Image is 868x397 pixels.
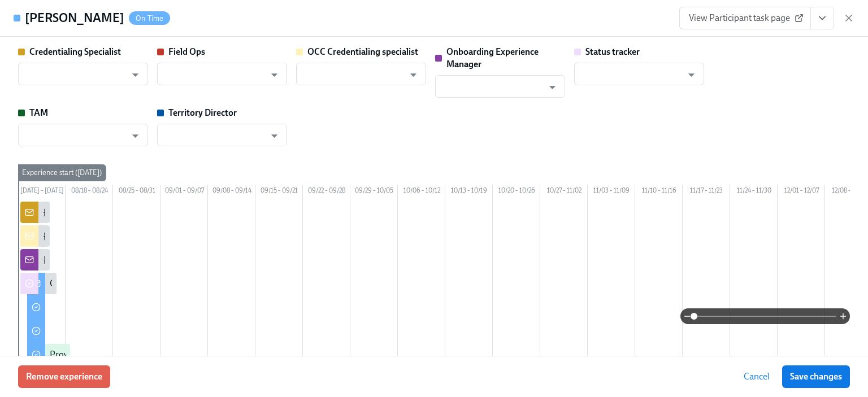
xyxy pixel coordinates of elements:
div: 11/24 – 11/30 [730,185,778,199]
button: Open [544,78,561,96]
strong: Status tracker [585,46,640,57]
strong: Onboarding Experience Manager [446,46,539,69]
div: Provide key information for the credentialing process [50,348,254,361]
span: Remove experience [26,371,102,382]
div: 09/08 – 09/14 [208,185,255,199]
div: 10/06 – 10/12 [398,185,445,199]
span: Save changes [790,371,842,382]
span: Cancel [744,371,770,382]
div: 10/13 – 10/19 [445,185,493,199]
div: 11/03 – 11/09 [588,185,635,199]
strong: Field Ops [168,46,205,57]
div: 08/18 – 08/24 [66,185,113,199]
strong: OCC Credentialing specialist [307,46,418,57]
div: 09/15 – 09/21 [255,185,303,199]
div: 12/01 – 12/07 [778,185,825,199]
button: Open [266,127,283,145]
button: View task page [810,7,834,29]
button: Save changes [782,365,850,388]
div: Experience start ([DATE]) [18,164,106,181]
button: Open [683,66,700,84]
strong: Credentialing Specialist [29,46,121,57]
div: 08/25 – 08/31 [113,185,160,199]
div: {{ participant.fullName }} has been enrolled in the Dado Pre-boarding [43,254,310,266]
div: {{ participant.fullName }} has been enrolled in the Dado Pre-boarding [43,206,310,219]
button: Remove experience [18,365,110,388]
div: 09/01 – 09/07 [160,185,208,199]
div: 09/29 – 10/05 [350,185,398,199]
div: [DATE] – [DATE] [18,185,66,199]
span: On Time [129,14,170,23]
div: 11/10 – 11/16 [635,185,683,199]
div: {{ participant.fullName }} has been enrolled in the state credentialing process [43,230,338,242]
strong: Territory Director [168,107,237,118]
button: Cancel [736,365,778,388]
span: View Participant task page [689,12,801,24]
button: Open [405,66,422,84]
div: 10/27 – 11/02 [540,185,588,199]
strong: TAM [29,107,48,118]
button: Open [127,66,144,84]
button: Open [127,127,144,145]
button: Open [266,66,283,84]
div: 09/22 – 09/28 [303,185,350,199]
div: Getting started at [GEOGRAPHIC_DATA] [50,277,206,290]
div: 11/17 – 11/23 [683,185,730,199]
div: 10/20 – 10/26 [493,185,540,199]
a: View Participant task page [679,7,811,29]
h4: [PERSON_NAME] [25,10,124,27]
